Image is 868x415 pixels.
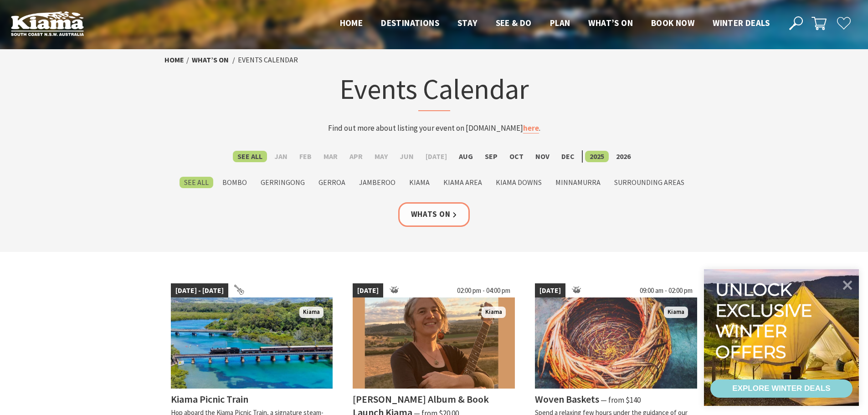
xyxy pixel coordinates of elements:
[180,177,213,188] label: See All
[611,151,635,162] label: 2026
[354,177,400,188] label: Jamberoo
[457,17,478,28] span: Stay
[523,123,539,133] a: here
[482,307,506,318] span: Kiama
[505,151,528,162] label: Oct
[710,379,853,398] a: EXPLORE WINTER DEALS
[319,151,342,162] label: Mar
[353,297,515,389] img: Nerida Cuddy
[610,177,689,188] label: Surrounding Areas
[651,17,694,28] span: Book now
[256,177,309,188] label: Gerringong
[238,54,298,66] li: Events Calendar
[715,279,816,362] div: Unlock exclusive winter offers
[713,17,770,28] span: Winter Deals
[314,177,350,188] label: Gerroa
[601,395,641,405] span: ⁠— from $140
[535,297,697,389] img: Woven Basket
[370,151,392,162] label: May
[331,16,779,31] nav: Main Menu
[585,151,609,162] label: 2025
[270,151,292,162] label: Jan
[171,283,228,298] span: [DATE] - [DATE]
[233,151,267,162] label: See All
[732,379,830,398] div: EXPLORE WINTER DEALS
[256,122,613,134] p: Find out more about listing your event on [DOMAIN_NAME] .
[164,55,184,65] a: Home
[11,11,84,36] img: Kiama Logo
[452,283,515,298] span: 02:00 pm - 04:00 pm
[550,17,570,28] span: Plan
[496,17,532,28] span: See & Do
[398,202,470,226] a: Whats On
[192,55,229,65] a: What’s On
[421,151,452,162] label: [DATE]
[381,17,439,28] span: Destinations
[535,283,565,298] span: [DATE]
[256,71,613,111] h1: Events Calendar
[295,151,316,162] label: Feb
[557,151,579,162] label: Dec
[454,151,478,162] label: Aug
[664,307,688,318] span: Kiama
[535,393,599,405] h4: Woven Baskets
[353,283,383,298] span: [DATE]
[635,283,697,298] span: 09:00 am - 02:00 pm
[345,151,367,162] label: Apr
[299,307,324,318] span: Kiama
[531,151,554,162] label: Nov
[491,177,546,188] label: Kiama Downs
[171,393,248,405] h4: Kiama Picnic Train
[588,17,633,28] span: What’s On
[340,17,363,28] span: Home
[405,177,434,188] label: Kiama
[395,151,418,162] label: Jun
[480,151,502,162] label: Sep
[218,177,252,188] label: Bombo
[551,177,605,188] label: Minnamurra
[439,177,487,188] label: Kiama Area
[171,297,333,389] img: Kiama Picnic Train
